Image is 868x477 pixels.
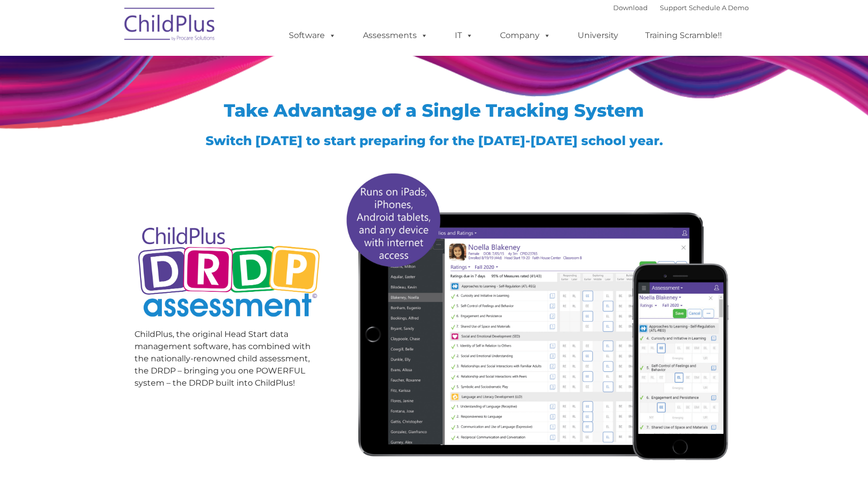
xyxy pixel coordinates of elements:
font: | [613,4,749,12]
span: ChildPlus, the original Head Start data management software, has combined with the nationally-ren... [135,329,311,388]
img: All-devices [339,165,733,467]
a: IT [445,25,483,46]
span: Switch [DATE] to start preparing for the [DATE]-[DATE] school year. [206,133,663,148]
a: Schedule A Demo [689,4,749,12]
img: Copyright - DRDP Logo [135,216,324,331]
a: Download [613,4,648,12]
a: Training Scramble!! [635,25,732,46]
span: Take Advantage of a Single Tracking System [224,99,644,121]
a: Support [660,4,687,12]
a: Software [279,25,346,46]
a: University [567,25,628,46]
img: ChildPlus by Procare Solutions [119,1,221,51]
a: Company [490,25,561,46]
a: Assessments [353,25,438,46]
